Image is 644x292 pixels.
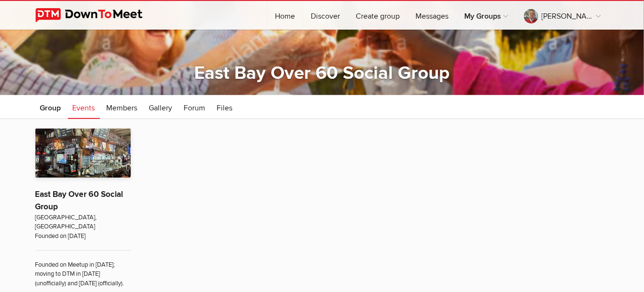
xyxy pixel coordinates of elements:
[349,1,408,30] a: Create group
[217,103,233,113] span: Files
[35,8,157,22] img: DownToMeet
[35,95,66,119] a: Group
[35,189,123,212] a: East Bay Over 60 Social Group
[179,95,210,119] a: Forum
[144,95,177,119] a: Gallery
[73,103,95,113] span: Events
[304,1,348,30] a: Discover
[35,250,131,288] span: Founded on Meetup in [DATE]; moving to DTM in [DATE] (unofficially) and [DATE] (officially).
[35,129,131,178] img: East Bay Over 60 Social Group
[68,95,100,119] a: Events
[107,103,138,113] span: Members
[35,232,131,241] span: Founded on [DATE]
[457,1,516,30] a: My Groups
[40,103,61,113] span: Group
[268,1,303,30] a: Home
[516,1,609,30] a: [PERSON_NAME]
[184,103,206,113] span: Forum
[408,1,457,30] a: Messages
[35,213,131,232] span: [GEOGRAPHIC_DATA], [GEOGRAPHIC_DATA]
[102,95,142,119] a: Members
[212,95,238,119] a: Files
[149,103,173,113] span: Gallery
[195,62,450,84] a: East Bay Over 60 Social Group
